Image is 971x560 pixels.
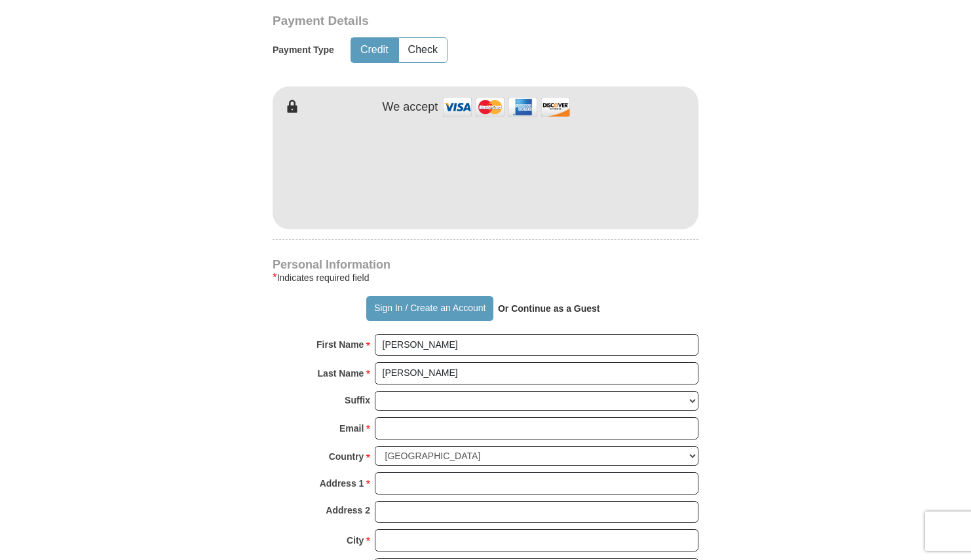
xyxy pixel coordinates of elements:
strong: First Name [316,335,364,354]
h3: Payment Details [273,14,607,29]
button: Credit [351,38,398,62]
strong: City [347,531,364,550]
button: Sign In / Create an Account [366,296,493,321]
strong: Address 1 [320,474,364,493]
div: Indicates required field [273,270,698,286]
h4: Personal Information [273,259,698,270]
strong: Address 2 [326,501,370,519]
button: Check [399,38,447,62]
h4: We accept [383,100,438,115]
strong: Suffix [345,391,370,409]
strong: Last Name [318,364,364,383]
h5: Payment Type [273,45,334,56]
img: credit cards accepted [441,93,572,121]
strong: Country [329,447,364,466]
strong: Email [339,419,364,438]
strong: Or Continue as a Guest [498,303,600,314]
